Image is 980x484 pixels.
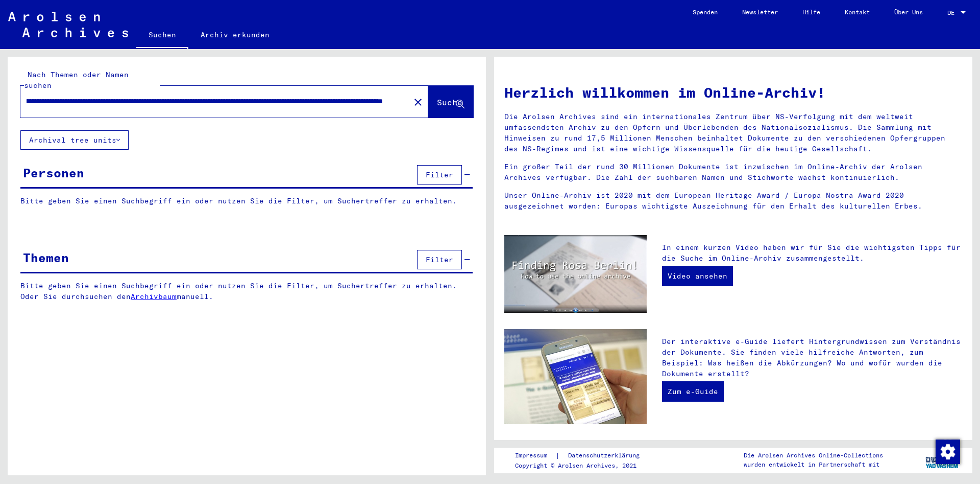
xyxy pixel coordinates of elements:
button: Filter [417,165,462,185]
a: Archivbaum [131,292,177,301]
p: Bitte geben Sie einen Suchbegriff ein oder nutzen Sie die Filter, um Suchertreffer zu erhalten. [20,196,473,206]
a: Datenschutzerklärung [560,450,652,461]
p: Die Arolsen Archives sind ein internationales Zentrum über NS-Verfolgung mit dem weltweit umfasse... [504,111,962,154]
button: Clear [408,91,428,112]
img: yv_logo.png [923,447,962,473]
span: Filter [426,255,453,264]
p: Bitte geben Sie einen Suchbegriff ein oder nutzen Sie die Filter, um Suchertreffer zu erhalten. O... [20,281,473,302]
div: Personen [23,164,84,182]
p: Die Arolsen Archives Online-Collections [744,451,883,460]
mat-label: Nach Themen oder Namen suchen [24,70,129,90]
span: Suche [437,97,462,107]
span: DE [947,9,959,16]
button: Filter [417,250,462,269]
p: Copyright © Arolsen Archives, 2021 [515,461,652,470]
span: Filter [426,170,453,179]
img: Arolsen_neg.svg [8,12,128,37]
a: Archiv erkunden [188,22,282,47]
img: Zustimmung ändern [936,440,960,464]
img: video.jpg [504,235,647,313]
div: Themen [23,248,69,267]
h1: Herzlich willkommen im Online-Archiv! [504,82,962,103]
button: Suche [428,86,473,118]
button: Archival tree units [20,130,129,150]
p: Unser Online-Archiv ist 2020 mit dem European Heritage Award / Europa Nostra Award 2020 ausgezeic... [504,190,962,212]
mat-icon: close [412,96,424,108]
p: Der interaktive e-Guide liefert Hintergrundwissen zum Verständnis der Dokumente. Sie finden viele... [662,336,962,379]
p: In einem kurzen Video haben wir für Sie die wichtigsten Tipps für die Suche im Online-Archiv zusa... [662,242,962,264]
p: Ein großer Teil der rund 30 Millionen Dokumente ist inzwischen im Online-Archiv der Arolsen Archi... [504,162,962,183]
a: Impressum [515,450,555,461]
p: wurden entwickelt in Partnerschaft mit [744,460,883,469]
div: | [515,450,652,461]
a: Suchen [136,22,188,49]
a: Zum e-Guide [662,381,724,402]
div: Zustimmung ändern [935,439,960,464]
img: eguide.jpg [504,329,647,424]
a: Video ansehen [662,266,733,286]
